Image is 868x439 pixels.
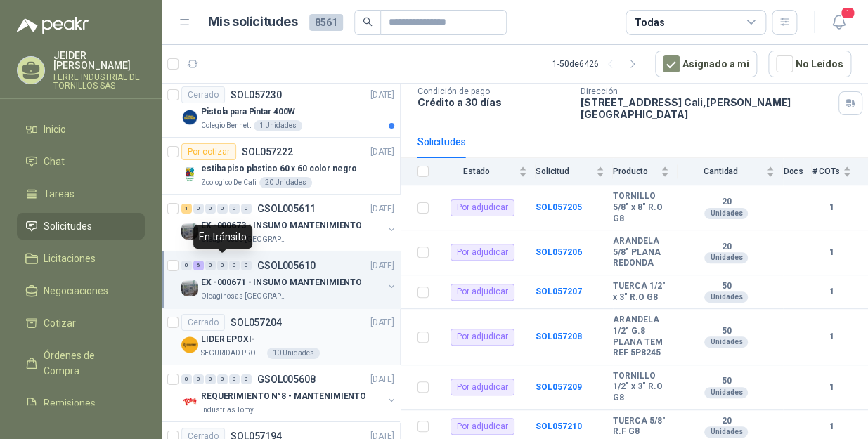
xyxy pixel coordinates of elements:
[704,208,748,219] div: Unidades
[536,421,582,431] a: SOL057210
[181,257,397,302] a: 0 6 0 0 0 0 GSOL005610[DATE] Company LogoEX -000671 - INSUMO MANTENIMIENTOOleaginosas [GEOGRAPHIC...
[193,261,204,270] div: 6
[201,291,290,302] p: Oleaginosas [GEOGRAPHIC_DATA][PERSON_NAME]
[17,116,145,143] a: Inicio
[201,276,362,289] p: EX -000671 - INSUMO MANTENIMIENTO
[44,348,131,379] span: Órdenes de Compra
[53,51,145,70] p: JEIDER [PERSON_NAME]
[193,374,204,384] div: 0
[257,261,316,270] p: GSOL005610
[241,261,252,270] div: 0
[536,247,582,257] a: SOL057206
[581,96,833,120] p: [STREET_ADDRESS] Cali , [PERSON_NAME][GEOGRAPHIC_DATA]
[812,330,851,343] b: 1
[229,374,240,384] div: 0
[181,200,397,245] a: 1 0 0 0 0 0 GSOL005611[DATE] Company LogoEX -000673 - INSUMO MANTENIMIENTOOleaginosas [GEOGRAPHIC...
[613,416,669,438] b: TUERCA 5/8" R.F G8
[417,96,569,108] p: Crédito a 30 días
[417,86,569,96] p: Condición de pago
[812,381,851,394] b: 1
[17,148,145,175] a: Chat
[181,314,225,331] div: Cerrado
[451,199,514,216] div: Por adjudicar
[678,197,775,208] b: 20
[181,109,198,126] img: Company Logo
[536,332,582,341] b: SOL057208
[44,186,75,202] span: Tareas
[704,426,748,438] div: Unidades
[613,191,669,224] b: TORNILLO 5/8" x 8" R.O G8
[536,158,613,185] th: Solicitud
[208,12,298,32] h1: Mis solicitudes
[241,204,252,214] div: 0
[162,308,400,365] a: CerradoSOL057204[DATE] Company LogoLIDER EPOXI-SEGURIDAD PROVISER LTDA10 Unidades
[201,348,264,359] p: SEGURIDAD PROVISER LTDA
[451,418,514,435] div: Por adjudicar
[17,213,145,240] a: Solicitudes
[17,342,145,384] a: Órdenes de Compra
[162,138,400,195] a: Por cotizarSOL057222[DATE] Company Logoestiba piso plastico 60 x 60 color negroZoologico De Cali2...
[181,223,198,240] img: Company Logo
[181,280,198,296] img: Company Logo
[704,252,748,263] div: Unidades
[613,236,669,269] b: ARANDELA 5/8" PLANA REDONDA
[257,204,316,214] p: GSOL005611
[193,225,252,249] div: En tránsito
[217,204,228,214] div: 0
[370,89,394,102] p: [DATE]
[613,315,669,358] b: ARANDELA 1/2" G.8 PLANA TEM REF 5P8245
[370,373,394,386] p: [DATE]
[229,204,240,214] div: 0
[704,336,748,348] div: Unidades
[678,416,775,427] b: 20
[812,246,851,259] b: 1
[17,390,145,417] a: Remisiones
[678,166,763,176] span: Cantidad
[678,158,783,185] th: Cantidad
[812,420,851,433] b: 1
[678,281,775,292] b: 50
[417,134,466,150] div: Solicitudes
[217,261,228,270] div: 0
[704,291,748,303] div: Unidades
[193,204,204,214] div: 0
[437,166,516,176] span: Estado
[181,336,198,353] img: Company Logo
[181,166,198,183] img: Company Logo
[363,17,373,27] span: search
[635,15,664,30] div: Todas
[17,310,145,336] a: Cotizar
[44,315,76,331] span: Cotizar
[201,390,366,403] p: REQUERIMIENTO N°8 - MANTENIMIENTO
[826,10,851,35] button: 1
[181,393,198,410] img: Company Logo
[181,261,192,270] div: 0
[259,177,312,188] div: 20 Unidades
[201,120,251,131] p: Colegio Bennett
[840,6,855,20] span: 1
[201,177,257,188] p: Zoologico De Cali
[370,316,394,329] p: [DATE]
[613,158,678,185] th: Producto
[812,285,851,299] b: 1
[370,145,394,159] p: [DATE]
[812,201,851,214] b: 1
[181,374,192,384] div: 0
[241,374,252,384] div: 0
[44,218,92,234] span: Solicitudes
[613,281,669,303] b: TUERCA 1/2" x 3" R.O G8
[768,51,851,77] button: No Leídos
[44,283,108,299] span: Negociaciones
[254,120,302,131] div: 1 Unidades
[536,287,582,296] a: SOL057207
[205,204,216,214] div: 0
[181,143,236,160] div: Por cotizar
[181,371,397,416] a: 0 0 0 0 0 0 GSOL005608[DATE] Company LogoREQUERIMIENTO N°8 - MANTENIMIENTOIndustrias Tomy
[613,371,669,404] b: TORNILLO 1/2" x 3" R.O G8
[229,261,240,270] div: 0
[44,154,65,169] span: Chat
[678,376,775,387] b: 50
[17,277,145,304] a: Negociaciones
